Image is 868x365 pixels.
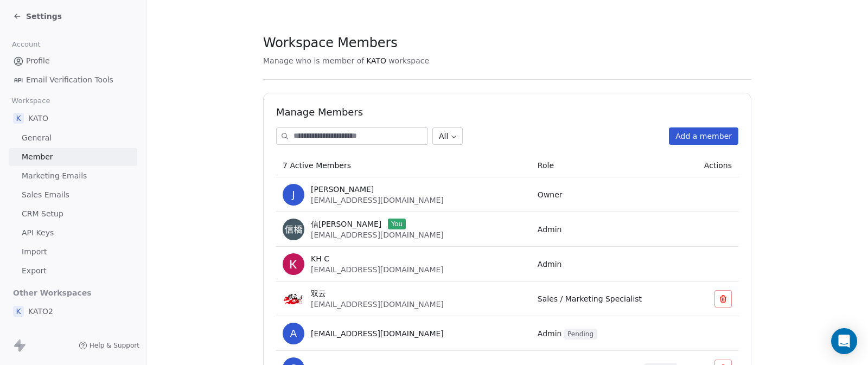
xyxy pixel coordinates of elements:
img: jNw2rM7BvNfQsAJ23wpkFakHDnS-hR9FPNIlL2B2ogs [283,253,304,275]
span: Admin [538,225,562,234]
span: Role [538,161,554,170]
a: Help & Support [79,341,139,350]
span: Sales Emails [22,189,69,201]
span: Account [7,36,45,53]
a: Settings [13,11,62,22]
span: [EMAIL_ADDRESS][DOMAIN_NAME] [311,328,444,339]
span: API Keys [22,227,54,239]
img: FyRYkTFMI9bqWciiputG74JhiDOXnDCV1VBXAMyp5c0 [283,288,304,310]
span: You [388,219,406,229]
span: Help & Support [90,341,139,350]
span: Profile [26,55,50,67]
span: [EMAIL_ADDRESS][DOMAIN_NAME] [311,230,444,239]
span: 信[PERSON_NAME] [311,219,381,229]
a: Sales Emails [9,186,137,204]
a: CRM Setup [9,205,137,223]
span: Import [22,246,47,258]
span: 双云 [311,288,326,299]
span: Marketing Emails [22,170,87,182]
span: KATO [366,55,386,66]
a: API Keys [9,224,137,242]
a: Member [9,148,137,166]
h1: Manage Members [276,106,738,119]
span: workspace [388,55,429,66]
span: Member [22,151,53,163]
div: Open Intercom Messenger [831,328,857,354]
a: Profile [9,52,137,70]
span: J [283,184,304,206]
span: [EMAIL_ADDRESS][DOMAIN_NAME] [311,265,444,274]
span: KATO2 [28,306,53,317]
span: 7 Active Members [283,161,351,170]
button: Add a member [669,127,738,145]
span: Sales / Marketing Specialist [538,294,642,303]
span: Other Workspaces [9,284,96,302]
span: Email Verification Tools [26,74,113,86]
span: Export [22,265,47,277]
span: Owner [538,190,563,199]
span: a [283,323,304,344]
span: [PERSON_NAME] [311,184,374,195]
a: Marketing Emails [9,167,137,185]
span: [EMAIL_ADDRESS][DOMAIN_NAME] [311,196,444,204]
img: 9VtsLezzAwFCktWVU2rg0qu8FTXz7Ki-Z5FRTRv26vo [283,219,304,240]
a: Export [9,262,137,280]
a: Email Verification Tools [9,71,137,89]
span: KATO [28,113,48,124]
span: Workspace [7,93,55,109]
span: Actions [704,161,732,170]
span: Admin [538,260,562,268]
span: General [22,132,52,144]
a: General [9,129,137,147]
span: K [13,113,24,124]
span: Pending [564,329,597,340]
span: K [13,306,24,317]
span: CRM Setup [22,208,63,220]
span: KH C [311,253,329,264]
span: [EMAIL_ADDRESS][DOMAIN_NAME] [311,300,444,309]
span: Manage who is member of [263,55,364,66]
span: Admin [538,329,597,338]
span: Workspace Members [263,35,397,51]
span: Settings [26,11,62,22]
a: Import [9,243,137,261]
